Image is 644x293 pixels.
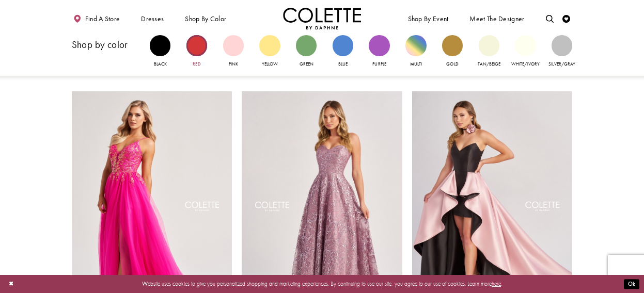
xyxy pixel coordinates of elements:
[369,35,389,68] a: Purple
[296,35,317,68] a: Green
[624,279,639,289] button: Submit Dialog
[372,61,386,67] span: Purple
[183,8,228,29] span: Shop by color
[139,8,166,29] span: Dresses
[511,61,540,67] span: White/Ivory
[544,8,556,29] a: Toggle search
[408,15,449,23] span: Shop By Event
[5,277,18,291] button: Close Dialog
[72,8,122,29] a: Find a store
[262,61,278,67] span: Yellow
[223,35,244,68] a: Pink
[468,8,527,29] a: Meet the designer
[406,8,450,29] span: Shop By Event
[150,35,170,68] a: Black
[72,40,142,50] h3: Shop by color
[446,61,458,67] span: Gold
[300,61,313,67] span: Green
[259,35,280,68] a: Yellow
[552,35,572,68] a: Silver/Gray
[283,8,362,29] a: Visit Home Page
[338,61,348,67] span: Blue
[141,15,164,23] span: Dresses
[229,61,238,67] span: Pink
[193,61,200,67] span: Red
[478,61,500,67] span: Tan/Beige
[469,15,524,23] span: Meet the designer
[548,61,575,67] span: Silver/Gray
[405,35,426,68] a: Multi
[442,35,463,68] a: Gold
[492,280,501,287] a: here
[283,8,362,29] img: Colette by Daphne
[186,35,207,68] a: Red
[185,15,226,23] span: Shop by color
[154,61,167,67] span: Black
[410,61,422,67] span: Multi
[479,35,499,68] a: Tan/Beige
[561,8,573,29] a: Check Wishlist
[56,279,588,289] p: Website uses cookies to give you personalized shopping and marketing experiences. By continuing t...
[333,35,353,68] a: Blue
[85,15,120,23] span: Find a store
[515,35,536,68] a: White/Ivory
